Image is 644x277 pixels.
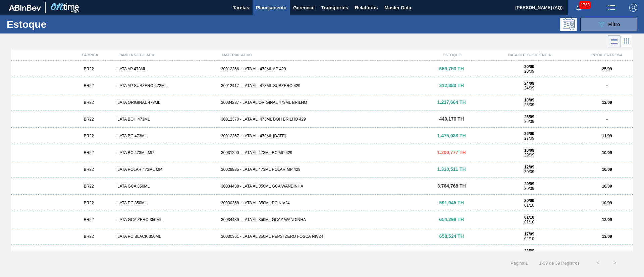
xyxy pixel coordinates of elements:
div: PRÓX. ENTREGA [581,53,633,57]
strong: - [606,83,608,88]
strong: 10/09 [524,98,534,102]
span: 591,045 TH [439,200,464,205]
div: 30029835 - LATA AL 473ML POLAR MP 429 [218,167,426,172]
span: BR22 [84,67,94,71]
span: Tarefas [233,4,249,12]
strong: 10/09 [602,167,612,172]
div: LATA GCA ZERO 350ML [115,217,218,222]
div: LATA PC 350ML [115,201,218,205]
span: Relatórios [355,4,378,12]
strong: 25/09 [602,67,612,71]
span: 25/09 [524,102,534,107]
button: > [606,255,623,271]
div: 30012366 - LATA AL. 473ML AP 429 [218,67,426,71]
strong: 26/09 [524,115,534,119]
span: 1.310,511 TH [437,166,466,172]
strong: 30/09 [524,198,534,203]
span: 1763 [579,1,591,9]
span: 29/09 [524,153,534,157]
div: LATA ORIGINAL 473ML [115,100,218,105]
strong: 10/09 [602,201,612,205]
button: Notificações [568,3,589,12]
span: 26/09 [524,119,534,124]
div: 30034237 - LATA AL ORIGINAL 473ML BRILHO [218,100,426,105]
span: BR22 [84,217,94,222]
button: Filtro [580,18,637,31]
span: BR22 [84,234,94,239]
span: 1.200,777 TH [437,150,466,155]
span: 27/09 [524,136,534,141]
div: 30031290 - LATA AL 473ML BC MP 429 [218,150,426,155]
div: LATA BOH 473ML [115,117,218,122]
strong: 12/09 [602,217,612,222]
span: 656,753 TH [439,66,464,71]
div: LATA POLAR 473ML MP [115,167,218,172]
span: 01/10 [524,203,534,208]
strong: 11/09 [602,134,612,138]
div: LATA AP 473ML [115,67,218,71]
div: LATA AP SUBZERO 473ML [115,83,218,88]
strong: 10/09 [602,184,612,189]
span: Planejamento [256,4,286,12]
div: FÁBRICA [64,53,116,57]
div: LATA BC 473ML [115,134,218,138]
div: Visão em Cards [621,35,633,48]
span: BR22 [84,83,94,88]
span: 01/10 [524,220,534,224]
div: Pogramando: nenhum usuário selecionado [560,18,577,31]
span: Filtro [608,22,620,27]
strong: 24/09 [524,81,534,86]
span: BR22 [84,167,94,172]
span: BR22 [84,201,94,205]
span: 1.237,664 TH [437,99,466,105]
span: 30/09 [524,186,534,191]
span: 30/09 [524,169,534,174]
div: FAMÍLIA ROTULADA [116,53,219,57]
span: Gerencial [293,4,315,12]
span: Master Data [384,4,411,12]
div: 30012417 - LATA AL. 473ML SUBZERO 429 [218,83,426,88]
div: 30034438 - LATA AL 350ML GCA WANDINHA [218,184,426,189]
span: 440,176 TH [439,116,464,122]
span: 02/10 [524,236,534,241]
img: Logout [629,4,637,12]
strong: 13/09 [602,234,612,239]
span: 271,500 TH [439,250,464,256]
span: 24/09 [524,86,534,90]
span: 20/09 [524,69,534,74]
span: BR22 [84,100,94,105]
h1: Estoque [7,20,107,28]
div: 30012370 - LATA AL. 473ML BOH BRILHO 429 [218,117,426,122]
strong: 29/09 [524,182,534,186]
strong: 10/09 [602,150,612,155]
div: ESTOQUE [426,53,478,57]
strong: 17/09 [524,232,534,236]
span: 1.475,088 TH [437,133,466,138]
div: LATA GCA 350ML [115,184,218,189]
img: TNhmsLtSVTkK8tSr43FrP2fwEKptu5GPRR3wAAAABJRU5ErkJggg== [9,5,41,11]
span: 658,524 TH [439,233,464,239]
div: DATA OUT SUFICIÊNCIA [478,53,581,57]
strong: 26/09 [524,131,534,136]
div: MATERIAL ATIVO [219,53,426,57]
div: LATA BC 473ML MP [115,150,218,155]
div: 30012367 - LATA AL. 473ML [DATE] [218,134,426,138]
strong: 12/09 [524,165,534,169]
span: 1 - 39 de 39 Registros [538,261,580,266]
div: 30034439 - LATA AL 350ML GCAZ WANDINHA [218,217,426,222]
span: 312,880 TH [439,83,464,88]
strong: 23/09 [524,249,534,253]
span: Transportes [321,4,348,12]
span: BR22 [84,117,94,122]
div: LATA PC BLACK 350ML [115,234,218,239]
span: BR22 [84,184,94,189]
strong: 20/09 [524,64,534,69]
div: Visão em Lista [608,35,621,48]
div: 30030358 - LATA AL 350ML PC NIV24 [218,201,426,205]
strong: 10/09 [524,148,534,153]
img: userActions [608,4,616,12]
span: Página : 1 [511,261,528,266]
strong: 01/10 [524,215,534,220]
span: 3.764,768 TH [437,183,466,189]
button: < [590,255,606,271]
